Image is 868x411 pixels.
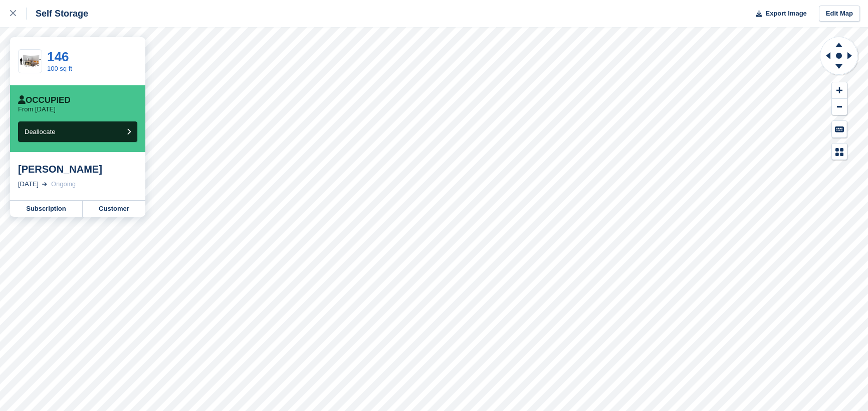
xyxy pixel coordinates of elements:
button: Deallocate [18,121,137,142]
a: 146 [47,49,69,64]
div: Self Storage [27,8,88,20]
p: From [DATE] [18,105,56,113]
span: Export Image [765,9,806,19]
button: Map Legend [832,144,847,160]
button: Keyboard Shortcuts [832,121,847,138]
div: Occupied [18,95,71,105]
div: Ongoing [51,179,76,189]
img: arrow-right-light-icn-cde0832a797a2874e46488d9cf13f60e5c3a73dbe684e267c42b8395dfbc2abf.svg [42,182,47,186]
span: Deallocate [25,128,55,135]
button: Zoom Out [832,99,847,115]
button: Export Image [750,6,807,22]
a: Customer [83,201,145,217]
button: Zoom In [832,82,847,99]
a: 100 sq ft [47,65,72,72]
a: Subscription [10,201,83,217]
div: [PERSON_NAME] [18,163,137,175]
div: [DATE] [18,179,39,189]
a: Edit Map [819,6,860,22]
img: 100.jpg [19,53,42,70]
